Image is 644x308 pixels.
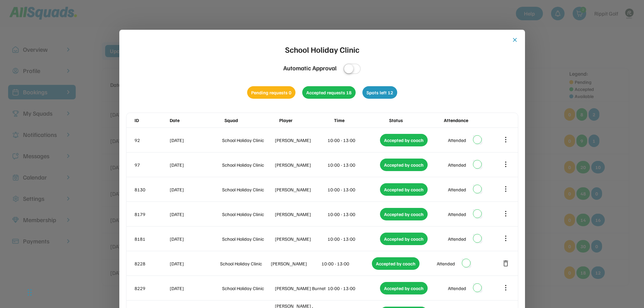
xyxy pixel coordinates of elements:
[170,260,219,267] div: [DATE]
[328,186,379,193] div: 10:00 - 13:00
[279,117,333,124] div: Player
[170,186,221,193] div: [DATE]
[448,235,466,242] div: Attended
[321,260,371,267] div: 10:00 - 13:00
[224,117,278,124] div: Squad
[448,285,466,292] div: Attended
[283,64,337,73] div: Automatic Approval
[275,137,326,144] div: [PERSON_NAME]
[222,137,273,144] div: School Holiday Clinic
[135,161,168,168] div: 97
[247,86,295,99] div: Pending requests 0
[170,211,221,218] div: [DATE]
[285,43,359,55] div: School Holiday Clinic
[448,211,466,218] div: Attended
[170,117,223,124] div: Date
[135,186,168,193] div: 8130
[334,117,387,124] div: Time
[380,282,428,294] div: Accepted by coach
[380,159,428,171] div: Accepted by coach
[222,211,273,218] div: School Holiday Clinic
[380,233,428,245] div: Accepted by coach
[389,117,443,124] div: Status
[448,137,466,144] div: Attended
[448,161,466,168] div: Attended
[275,211,326,218] div: [PERSON_NAME]
[170,285,221,292] div: [DATE]
[275,186,326,193] div: [PERSON_NAME]
[222,285,273,292] div: School Holiday Clinic
[437,260,455,267] div: Attended
[328,161,379,168] div: 10:00 - 13:00
[448,186,466,193] div: Attended
[135,211,168,218] div: 8179
[220,260,269,267] div: School Holiday Clinic
[502,259,510,267] button: delete
[511,37,518,43] button: close
[380,208,428,220] div: Accepted by coach
[135,137,168,144] div: 92
[170,161,221,168] div: [DATE]
[328,211,379,218] div: 10:00 - 13:00
[135,117,168,124] div: ID
[328,137,379,144] div: 10:00 - 13:00
[444,117,497,124] div: Attendance
[275,161,326,168] div: [PERSON_NAME]
[380,134,428,146] div: Accepted by coach
[328,235,379,242] div: 10:00 - 13:00
[372,257,420,270] div: Accepted by coach
[222,161,273,168] div: School Holiday Clinic
[222,235,273,242] div: School Holiday Clinic
[271,260,320,267] div: [PERSON_NAME]
[380,183,428,196] div: Accepted by coach
[222,186,273,193] div: School Holiday Clinic
[328,285,379,292] div: 10:00 - 13:00
[362,86,397,99] div: Spots left 12
[275,235,326,242] div: [PERSON_NAME]
[275,285,326,292] div: [PERSON_NAME] Burnet
[170,235,221,242] div: [DATE]
[302,86,356,99] div: Accepted requests 18
[170,137,221,144] div: [DATE]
